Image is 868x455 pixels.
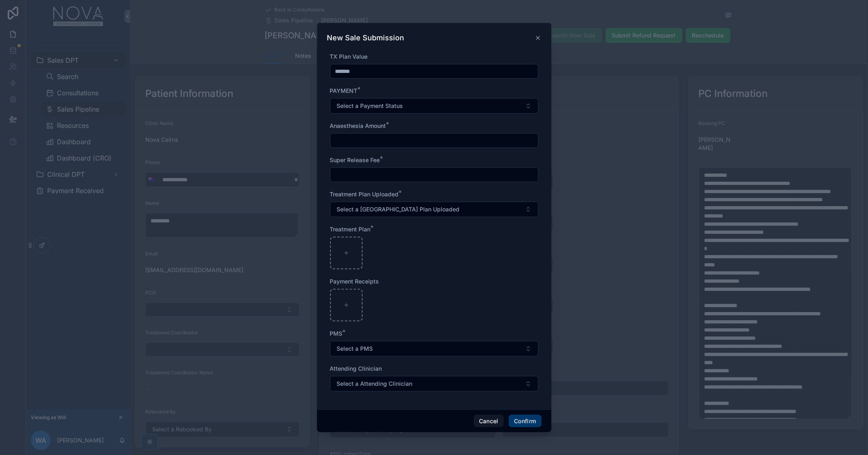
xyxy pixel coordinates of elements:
span: Select a Attending Clinician [337,380,413,388]
button: Select Button [330,341,538,356]
button: Select Button [330,98,538,114]
span: Treatment Plan Uploaded [330,191,399,198]
span: Attending Clinician [330,365,382,372]
span: PAYMENT [330,87,358,94]
button: Cancel [474,415,504,428]
button: Confirm [509,415,541,428]
h3: New Sale Submission [327,33,404,43]
span: TX Plan Value [330,53,368,60]
span: Select a Payment Status [337,102,403,110]
button: Select Button [330,376,538,391]
span: Payment Receipts [330,278,379,285]
span: Select a PMS [337,345,373,353]
span: Treatment Plan [330,226,371,233]
span: PMS [330,330,343,337]
span: Super Release Fee [330,156,380,163]
button: Select Button [330,202,538,217]
span: Select a [GEOGRAPHIC_DATA] Plan Uploaded [337,205,460,213]
span: Anaesthesia Amount [330,122,386,129]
